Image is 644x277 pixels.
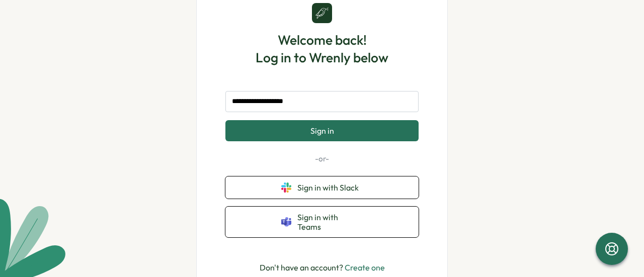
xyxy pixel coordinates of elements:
[345,262,385,272] a: Create one
[225,176,419,199] button: Sign in with Slack
[297,213,363,231] span: Sign in with Teams
[297,183,363,192] span: Sign in with Slack
[225,153,419,164] p: -or-
[260,261,385,274] p: Don't have an account?
[225,207,419,237] button: Sign in with Teams
[310,126,334,135] span: Sign in
[256,31,388,66] h1: Welcome back! Log in to Wrenly below
[225,120,419,141] button: Sign in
